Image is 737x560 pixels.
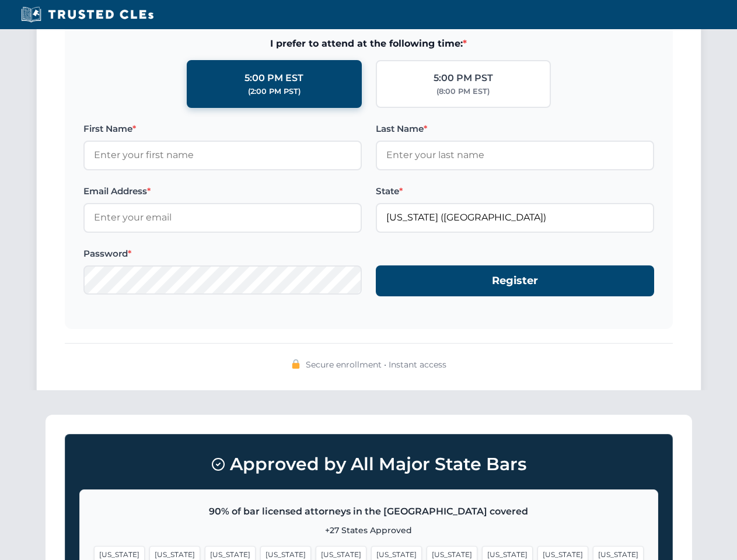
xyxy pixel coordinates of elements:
[94,524,644,537] p: +27 States Approved
[83,122,362,136] label: First Name
[291,359,301,369] img: 🔒
[306,358,446,371] span: Secure enrollment • Instant access
[376,122,654,136] label: Last Name
[83,36,654,51] span: I prefer to attend at the following time:
[376,265,654,296] button: Register
[94,504,644,519] p: 90% of bar licensed attorneys in the [GEOGRAPHIC_DATA] covered
[83,203,362,232] input: Enter your email
[79,449,658,480] h3: Approved by All Major State Bars
[244,71,303,86] div: 5:00 PM EST
[376,203,654,232] input: Florida (FL)
[376,141,654,170] input: Enter your last name
[83,141,362,170] input: Enter your first name
[376,184,654,198] label: State
[434,71,493,86] div: 5:00 PM PST
[436,86,490,97] div: (8:00 PM EST)
[18,6,157,23] img: Trusted CLEs
[83,184,362,198] label: Email Address
[83,247,362,261] label: Password
[248,86,301,97] div: (2:00 PM PST)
